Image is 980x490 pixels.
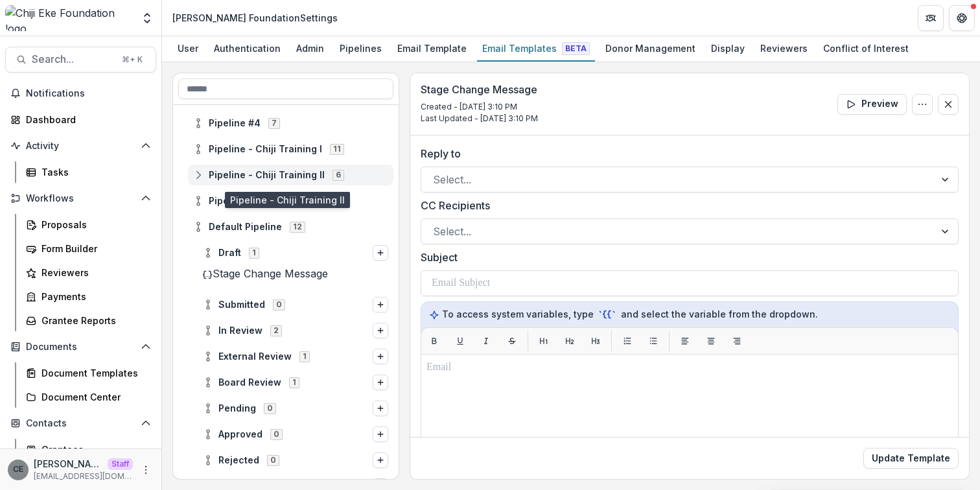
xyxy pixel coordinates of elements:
div: Reviewers [41,266,146,279]
label: Reply to [421,146,951,161]
p: [EMAIL_ADDRESS][DOMAIN_NAME] [34,471,133,482]
div: Tasks [41,165,146,179]
a: Proposals [21,214,156,235]
button: Update Template [863,448,959,469]
div: Reviewers [755,39,813,58]
div: Email Templates [477,39,595,58]
div: Display [706,39,750,58]
a: Grantee Reports [21,310,156,331]
button: More [138,462,154,478]
div: [PERSON_NAME] Foundation Settings [172,11,338,25]
button: H2 [559,331,580,351]
p: Staff [108,458,133,470]
button: Open Documents [5,336,156,357]
div: Grantees [41,443,146,456]
div: Conflict of Interest [818,39,914,58]
a: Dashboard [5,109,156,130]
a: Grantees [21,439,156,460]
a: Reviewers [21,262,156,283]
button: Open Activity [5,135,156,156]
a: Form Builder [21,238,156,259]
button: Notifications [5,83,156,104]
label: Subject [421,250,951,265]
button: Underline [450,331,471,351]
div: Donor Management [600,39,701,58]
div: ⌘ + K [119,52,145,67]
span: Beta [562,42,590,55]
a: Tasks [21,161,156,183]
button: Open Workflows [5,188,156,209]
button: Bold [424,331,445,351]
p: [PERSON_NAME] [34,457,102,471]
p: Created - [DATE] 3:10 PM [421,101,538,113]
a: Document Center [21,386,156,408]
div: Dashboard [26,113,146,126]
a: Reviewers [755,36,813,62]
button: Align left [675,331,695,351]
img: Chiji Eke Foundation logo [5,5,133,31]
a: Payments [21,286,156,307]
h3: Stage Change Message [421,84,538,96]
div: Admin [291,39,329,58]
button: Preview [837,94,907,115]
code: `{{` [596,308,618,321]
div: Proposals [41,218,146,231]
button: Options [912,94,933,115]
div: Payments [41,290,146,303]
button: List [643,331,664,351]
label: CC Recipients [421,198,951,213]
button: Partners [918,5,944,31]
div: Email Template [392,39,472,58]
button: H3 [585,331,606,351]
span: Notifications [26,88,151,99]
button: H1 [533,331,554,351]
button: Open entity switcher [138,5,156,31]
a: Email Templates Beta [477,36,595,62]
button: Align right [727,331,747,351]
a: Email Template [392,36,472,62]
div: Grantee Reports [41,314,146,327]
p: To access system variables, type and select the variable from the dropdown. [429,307,950,321]
a: Display [706,36,750,62]
a: Donor Management [600,36,701,62]
span: Workflows [26,193,135,204]
a: Document Templates [21,362,156,384]
button: Open Contacts [5,413,156,434]
button: Close [938,94,959,115]
button: Strikethrough [502,331,522,351]
nav: breadcrumb [167,8,343,27]
a: Pipelines [334,36,387,62]
div: Chiji Eke [13,465,23,474]
div: Form Builder [41,242,146,255]
button: Get Help [949,5,975,31]
div: User [172,39,204,58]
div: Document Templates [41,366,146,380]
a: Admin [291,36,329,62]
span: Activity [26,141,135,152]
a: Authentication [209,36,286,62]
button: List [617,331,638,351]
div: Document Center [41,390,146,404]
span: Documents [26,342,135,353]
a: Conflict of Interest [818,36,914,62]
a: User [172,36,204,62]
button: Align center [701,331,721,351]
button: Italic [476,331,496,351]
p: Last Updated - [DATE] 3:10 PM [421,113,538,124]
div: Authentication [209,39,286,58]
span: Search... [32,53,114,65]
span: Contacts [26,418,135,429]
button: Search... [5,47,156,73]
div: Pipelines [334,39,387,58]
